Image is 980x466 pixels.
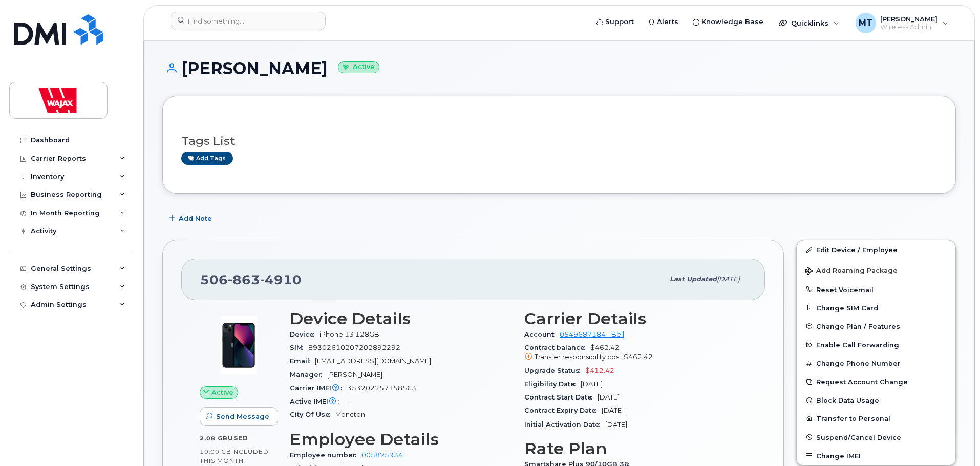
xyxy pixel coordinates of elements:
[560,330,624,338] a: 0549687184 - Bell
[179,214,212,224] span: Add Note
[670,275,717,283] span: Last updated
[361,451,403,459] a: 005875934
[290,384,347,392] span: Carrier IMEI
[535,353,622,361] span: Transfer responsibility cost
[797,372,955,391] button: Request Account Change
[797,409,955,428] button: Transfer to Personal
[624,353,653,361] span: $462.42
[290,309,512,328] h3: Device Details
[200,435,228,442] span: 2.08 GB
[319,330,379,338] span: iPhone 13 128GB
[200,272,302,287] span: 506
[347,384,416,392] span: 353202257158563
[816,322,900,330] span: Change Plan / Features
[816,433,901,441] span: Suspend/Cancel Device
[228,272,260,287] span: 863
[181,152,233,165] a: Add tags
[327,371,382,379] span: [PERSON_NAME]
[524,407,602,414] span: Contract Expiry Date
[797,317,955,336] button: Change Plan / Features
[200,448,231,455] span: 10.00 GB
[200,448,269,464] span: included this month
[805,267,898,276] span: Add Roaming Package
[524,309,747,328] h3: Carrier Details
[290,411,335,418] span: City Of Use
[290,357,315,365] span: Email
[228,434,248,442] span: used
[581,380,603,388] span: [DATE]
[162,209,221,228] button: Add Note
[524,344,747,362] span: $462.42
[290,430,512,449] h3: Employee Details
[797,240,955,259] a: Edit Device / Employee
[524,439,747,458] h3: Rate Plan
[290,330,319,338] span: Device
[524,330,560,338] span: Account
[290,397,344,405] span: Active IMEI
[797,391,955,409] button: Block Data Usage
[524,393,598,401] span: Contract Start Date
[797,428,955,447] button: Suspend/Cancel Device
[344,397,351,405] span: —
[524,367,585,374] span: Upgrade Status
[260,272,302,287] span: 4910
[602,407,624,414] span: [DATE]
[208,315,269,376] img: image20231002-3703462-1ig824h.jpeg
[315,357,431,365] span: [EMAIL_ADDRESS][DOMAIN_NAME]
[308,344,400,351] span: 89302610207202892292
[717,275,740,283] span: [DATE]
[290,451,361,459] span: Employee number
[797,259,955,280] button: Add Roaming Package
[598,393,620,401] span: [DATE]
[524,420,605,428] span: Initial Activation Date
[216,412,269,421] span: Send Message
[797,299,955,317] button: Change SIM Card
[181,135,937,147] h3: Tags List
[524,344,590,351] span: Contract balance
[290,344,308,351] span: SIM
[797,447,955,465] button: Change IMEI
[585,367,614,374] span: $412.42
[200,407,278,426] button: Send Message
[162,59,956,77] h1: [PERSON_NAME]
[524,380,581,388] span: Eligibility Date
[797,336,955,354] button: Enable Call Forwarding
[797,280,955,299] button: Reset Voicemail
[338,61,379,73] small: Active
[335,411,365,418] span: Moncton
[797,354,955,372] button: Change Phone Number
[290,371,327,379] span: Manager
[211,388,233,397] span: Active
[605,420,627,428] span: [DATE]
[816,341,899,349] span: Enable Call Forwarding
